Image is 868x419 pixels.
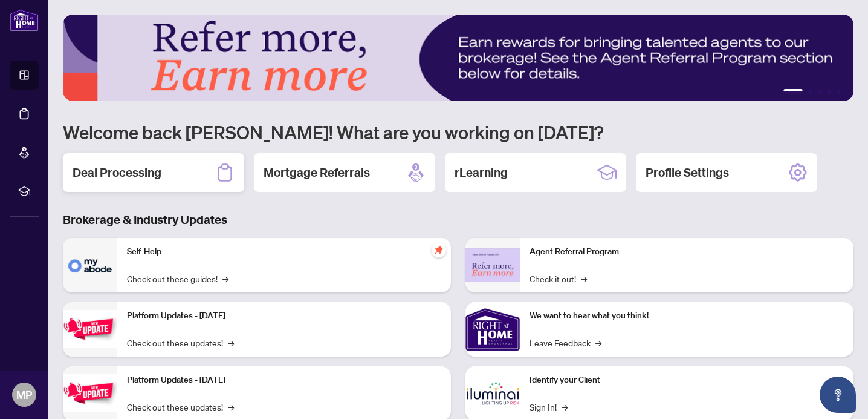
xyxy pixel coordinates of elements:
[228,336,234,349] span: →
[530,245,844,259] p: Agent Referral Program
[837,89,841,94] button: 5
[808,89,812,94] button: 2
[820,377,856,413] button: Open asap
[127,245,441,259] p: Self-Help
[530,336,601,349] a: Leave Feedback→
[10,9,39,31] img: logo
[63,120,853,144] h1: Welcome back [PERSON_NAME]! What are you working on [DATE]?
[530,272,587,285] a: Check it out!→
[465,302,520,357] img: We want to hear what you think!
[16,386,32,403] span: MP
[63,310,117,348] img: Platform Updates - July 21, 2025
[562,400,568,414] span: →
[581,272,587,285] span: →
[63,211,853,228] h3: Brokerage & Industry Updates
[264,164,370,181] h2: Mortgage Referrals
[63,15,853,101] img: Slide 0
[127,309,441,323] p: Platform Updates - [DATE]
[127,336,234,349] a: Check out these updates!→
[73,164,161,181] h2: Deal Processing
[127,400,234,414] a: Check out these updates!→
[827,89,832,94] button: 4
[646,164,729,181] h2: Profile Settings
[783,89,803,94] button: 1
[228,400,234,414] span: →
[455,164,508,181] h2: rLearning
[432,243,446,257] span: pushpin
[595,336,601,349] span: →
[465,248,520,282] img: Agent Referral Program
[530,374,844,387] p: Identify your Client
[127,272,228,285] a: Check out these guides!→
[63,374,117,412] img: Platform Updates - July 8, 2025
[530,400,568,414] a: Sign In!→
[127,374,441,387] p: Platform Updates - [DATE]
[63,238,117,292] img: Self-Help
[817,89,822,94] button: 3
[222,272,228,285] span: →
[530,309,844,323] p: We want to hear what you think!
